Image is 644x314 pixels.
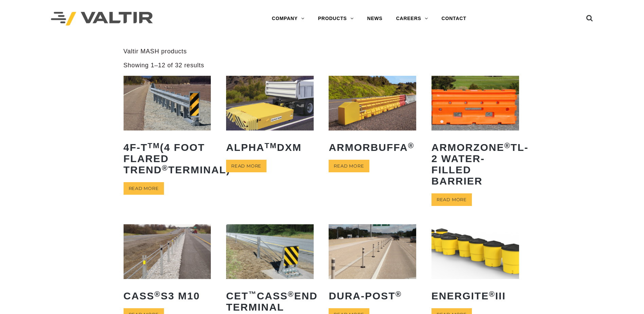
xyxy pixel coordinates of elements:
a: Read more about “ArmorZone® TL-2 Water-Filled Barrier” [431,193,472,206]
p: Valtir MASH products [124,48,521,55]
a: Read more about “4F-TTM (4 Foot Flared TREND® Terminal)” [124,182,164,195]
h2: 4F-T (4 Foot Flared TREND Terminal) [124,137,211,180]
a: PRODUCTS [311,12,361,25]
a: ArmorBuffa® [329,76,416,158]
a: 4F-TTM(4 Foot Flared TREND®Terminal) [124,76,211,180]
a: CONTACT [435,12,473,25]
sup: ® [408,141,415,150]
h2: ArmorZone TL-2 Water-Filled Barrier [431,137,519,192]
sup: TM [148,141,160,150]
a: Read more about “ALPHATM DXM” [226,160,266,172]
sup: ® [489,290,495,298]
a: ArmorZone®TL-2 Water-Filled Barrier [431,76,519,192]
sup: ® [504,141,511,150]
a: Dura-Post® [329,224,416,307]
a: ENERGITE®III [431,224,519,307]
a: COMPANY [265,12,311,25]
sup: ™ [249,290,257,298]
sup: ® [395,290,402,298]
a: CASS®S3 M10 [124,224,211,307]
sup: ® [288,290,294,298]
a: NEWS [361,12,389,25]
a: CAREERS [389,12,435,25]
a: Read more about “ArmorBuffa®” [329,160,369,172]
h2: ArmorBuffa [329,137,416,158]
h2: ALPHA DXM [226,137,314,158]
sup: ® [162,164,168,172]
a: ALPHATMDXM [226,76,314,158]
sup: ® [154,290,161,298]
h2: CASS S3 M10 [124,285,211,307]
img: Valtir [51,12,153,26]
h2: ENERGITE III [431,285,519,307]
h2: Dura-Post [329,285,416,307]
p: Showing 1–12 of 32 results [124,62,204,69]
sup: TM [264,141,277,150]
